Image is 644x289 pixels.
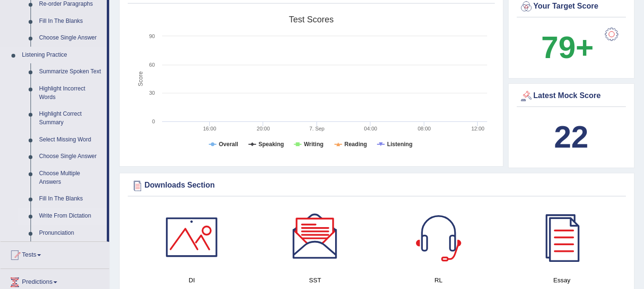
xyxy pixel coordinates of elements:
b: 79+ [541,30,593,65]
a: Tests [0,242,109,266]
text: 20:00 [257,126,270,131]
div: Latest Mock Score [519,89,624,103]
a: Highlight Correct Summary [35,106,107,131]
text: 08:00 [418,126,431,131]
a: Fill In The Blanks [35,190,107,208]
text: 30 [149,90,155,96]
h4: SST [258,275,372,285]
a: Listening Practice [18,47,107,64]
h4: RL [382,275,496,285]
tspan: Score [137,71,144,87]
tspan: 7. Sep [309,126,325,131]
tspan: Speaking [258,141,284,148]
a: Choose Single Answer [35,148,107,165]
tspan: Listening [387,141,412,148]
a: Fill In The Blanks [35,13,107,30]
a: Write From Dictation [35,208,107,225]
a: Pronunciation [35,225,107,242]
text: 0 [152,119,155,124]
h4: Essay [505,275,619,285]
a: Highlight Incorrect Words [35,80,107,106]
h4: DI [135,275,249,285]
tspan: Reading [345,141,367,148]
text: 90 [149,33,155,39]
tspan: Overall [219,141,238,148]
text: 60 [149,62,155,68]
text: 04:00 [364,126,378,131]
a: Choose Single Answer [35,30,107,47]
b: 22 [554,120,588,154]
a: Summarize Spoken Text [35,63,107,80]
tspan: Writing [304,141,323,148]
a: Select Missing Word [35,131,107,149]
text: 16:00 [203,126,216,131]
tspan: Test scores [289,15,334,24]
text: 12:00 [471,126,485,131]
div: Downloads Section [130,179,624,193]
a: Choose Multiple Answers [35,165,107,190]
